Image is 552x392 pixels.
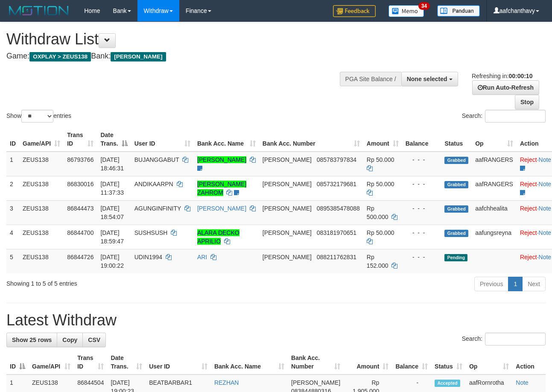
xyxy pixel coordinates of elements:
a: Show 25 rows [6,333,57,347]
h1: Latest Withdraw [6,312,546,329]
td: 2 [6,176,19,200]
span: [DATE] 11:37:33 [100,181,124,196]
span: [PERSON_NAME] [111,52,166,61]
span: Copy [62,336,77,343]
h1: Withdraw List [6,31,359,48]
th: Op: activate to sort column ascending [472,127,517,152]
th: Amount: activate to sort column ascending [363,127,402,152]
a: [PERSON_NAME] [197,156,246,163]
td: 4 [6,225,19,249]
img: MOTION_logo.png [6,4,71,17]
a: Note [539,229,552,236]
div: - - - [406,155,438,164]
span: 86830016 [67,181,93,187]
span: Copy 088211762831 to clipboard [317,254,356,260]
span: Copy 085732179681 to clipboard [317,181,356,187]
input: Search: [485,110,546,123]
span: SUSHSUSH [134,229,168,236]
th: Date Trans.: activate to sort column descending [97,127,131,152]
label: Search: [462,110,546,123]
th: Bank Acc. Number: activate to sort column ascending [259,127,363,152]
a: Copy [57,333,83,347]
span: 86844700 [67,229,93,236]
span: [PERSON_NAME] [263,156,312,163]
input: Search: [485,333,546,345]
span: UDIN1994 [134,254,162,260]
span: [DATE] 19:00:22 [100,254,124,269]
a: ARI [197,254,207,260]
th: Amount: activate to sort column ascending [344,350,392,374]
td: aafchhealita [472,200,517,225]
a: Reject [520,181,537,187]
th: Bank Acc. Number: activate to sort column ascending [288,350,344,374]
span: Grabbed [444,205,468,213]
div: - - - [406,180,438,188]
span: [PERSON_NAME] [263,229,312,236]
span: Rp 500.000 [367,205,388,220]
th: User ID: activate to sort column ascending [146,350,211,374]
a: ALARA DECKO APRILIO [197,229,239,245]
th: Bank Acc. Name: activate to sort column ascending [194,127,259,152]
th: Game/API: activate to sort column ascending [29,350,74,374]
a: Note [539,254,552,260]
span: Accepted [435,380,460,387]
a: Run Auto-Refresh [472,80,539,95]
div: - - - [406,253,438,261]
td: 3 [6,200,19,225]
td: aafRANGERS [472,152,517,176]
span: Copy 085783797834 to clipboard [317,156,356,163]
th: Game/API: activate to sort column ascending [19,127,64,152]
td: aafungsreyna [472,225,517,249]
a: Reject [520,156,537,163]
span: BUJANGGABUT [134,156,179,163]
td: ZEUS138 [19,249,64,273]
span: [PERSON_NAME] [263,205,312,212]
th: Bank Acc. Name: activate to sort column ascending [211,350,288,374]
th: Status: activate to sort column ascending [431,350,466,374]
span: Pending [444,254,467,261]
span: CSV [88,336,100,343]
td: 5 [6,249,19,273]
th: Status [441,127,472,152]
th: ID [6,127,19,152]
a: [PERSON_NAME] ZAHROM [197,181,246,196]
span: Grabbed [444,230,468,237]
span: [PERSON_NAME] [291,379,340,386]
div: - - - [406,228,438,237]
div: PGA Site Balance / [340,72,401,86]
td: ZEUS138 [19,200,64,225]
a: CSV [82,333,106,347]
span: Grabbed [444,157,468,164]
td: ZEUS138 [19,225,64,249]
span: [DATE] 18:54:07 [100,205,124,220]
span: None selected [407,76,447,82]
a: Reject [520,205,537,212]
label: Search: [462,333,546,345]
a: Note [516,379,529,386]
a: Stop [515,95,539,109]
span: [DATE] 18:59:47 [100,229,124,245]
a: Previous [474,277,508,291]
td: ZEUS138 [19,152,64,176]
a: Note [539,205,552,212]
span: OXPLAY > ZEUS138 [29,52,91,61]
span: Refreshing in: [472,73,532,79]
a: Note [539,156,552,163]
a: Reject [520,229,537,236]
span: Rp 50.000 [367,156,394,163]
span: Rp 152.000 [367,254,388,269]
td: ZEUS138 [19,176,64,200]
th: Op: activate to sort column ascending [466,350,512,374]
span: Rp 50.000 [367,181,394,187]
strong: 00:00:10 [508,73,532,79]
th: User ID: activate to sort column ascending [131,127,194,152]
a: Reject [520,254,537,260]
td: aafRANGERS [472,176,517,200]
th: Trans ID: activate to sort column ascending [64,127,97,152]
span: Show 25 rows [12,336,52,343]
a: REZHAN [214,379,239,386]
select: Showentries [21,110,53,123]
img: Feedback.jpg [333,5,376,17]
img: panduan.png [437,5,480,17]
span: Copy 083181970651 to clipboard [317,229,356,236]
